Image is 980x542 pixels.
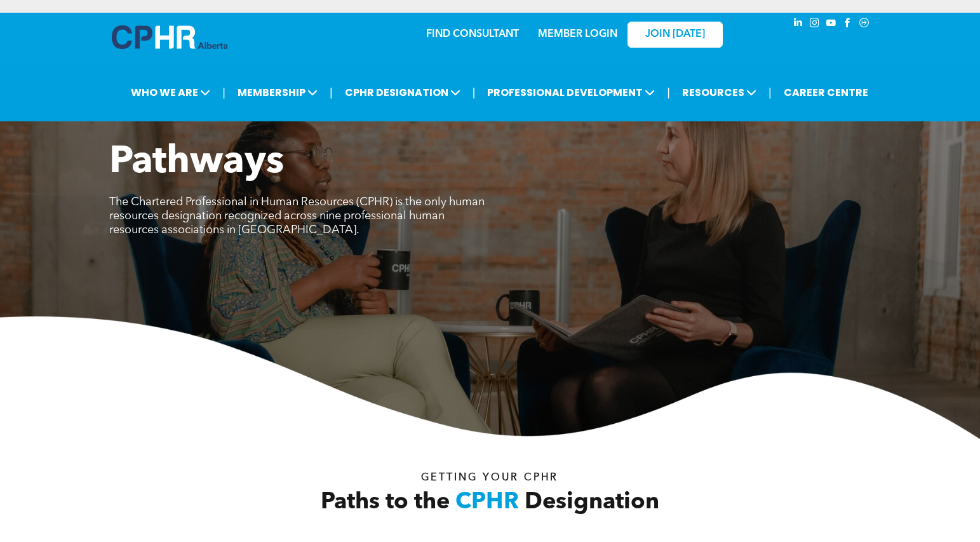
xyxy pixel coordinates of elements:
a: Social network [857,16,871,33]
span: RESOURCES [678,81,760,104]
span: The Chartered Professional in Human Resources (CPHR) is the only human resources designation reco... [109,196,485,236]
span: Designation [525,491,659,514]
a: CAREER CENTRE [780,81,872,104]
span: MEMBERSHIP [234,81,321,104]
span: CPHR [455,491,519,514]
a: instagram [808,16,822,33]
li: | [769,79,772,105]
a: youtube [824,16,838,33]
span: WHO WE ARE [127,81,214,104]
span: Getting your Cphr [421,473,558,483]
li: | [473,79,476,105]
a: MEMBER LOGIN [538,29,617,39]
span: Paths to the [321,491,450,514]
li: | [222,79,225,105]
span: JOIN [DATE] [645,29,705,41]
li: | [330,79,333,105]
span: PROFESSIONAL DEVELOPMENT [483,81,659,104]
span: CPHR DESIGNATION [341,81,464,104]
a: facebook [841,16,855,33]
a: FIND CONSULTANT [426,29,519,39]
span: Pathways [109,144,284,182]
li: | [667,79,670,105]
img: A blue and white logo for cp alberta [112,25,227,49]
a: linkedin [791,16,805,33]
a: JOIN [DATE] [628,22,723,48]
